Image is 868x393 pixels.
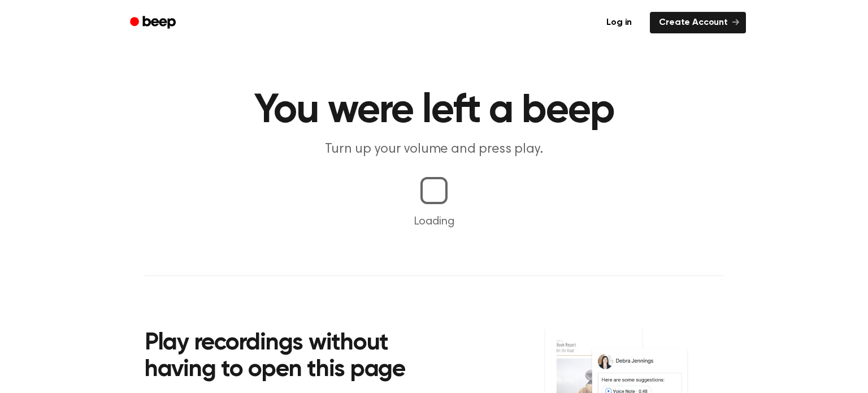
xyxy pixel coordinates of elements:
[145,330,449,384] h2: Play recordings without having to open this page
[595,10,643,36] a: Log in
[217,140,651,159] p: Turn up your volume and press play.
[145,90,723,131] h1: You were left a beep
[14,213,854,230] p: Loading
[650,12,746,33] a: Create Account
[122,12,186,34] a: Beep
